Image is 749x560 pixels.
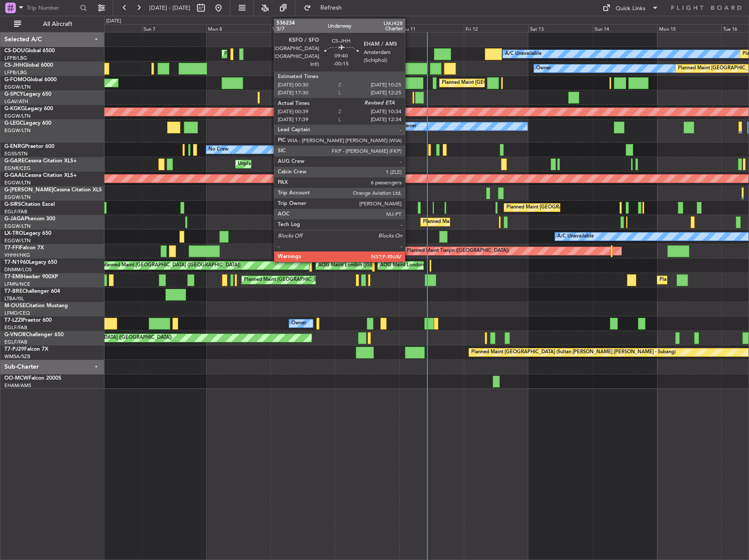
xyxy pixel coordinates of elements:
[142,24,206,32] div: Sun 7
[4,194,31,201] a: EGGW/LTN
[471,346,676,359] div: Planned Maint [GEOGRAPHIC_DATA] (Sultan [PERSON_NAME] [PERSON_NAME] - Subang)
[367,201,434,214] div: AOG Maint [PERSON_NAME]
[106,18,121,25] div: [DATE]
[23,21,93,27] span: All Aircraft
[4,245,44,251] a: T7-FFIFalcon 7X
[4,295,24,302] a: LTBA/ISL
[4,187,102,193] a: G-[PERSON_NAME]Cessna Citation XLS
[407,244,509,258] div: Planned Maint Tianjin ([GEOGRAPHIC_DATA])
[27,1,77,14] input: Trip Number
[399,24,464,32] div: Thu 11
[4,318,52,323] a: T7-LZZIPraetor 600
[4,274,58,280] a: T7-EMIHawker 900XP
[4,376,61,381] a: OO-MCWFalcon 2000S
[96,259,240,272] div: Unplanned Maint [GEOGRAPHIC_DATA] ([GEOGRAPHIC_DATA])
[4,127,31,134] a: EGGW/LTN
[238,158,317,171] div: Unplanned Maint [PERSON_NAME]
[4,281,30,287] a: LFMN/NCE
[4,231,23,236] span: LX-TRO
[335,24,399,32] div: Wed 10
[313,5,350,11] span: Refresh
[290,91,432,104] div: Unplanned Maint [GEOGRAPHIC_DATA] ([PERSON_NAME] Intl)
[616,4,645,13] div: Quick Links
[423,215,561,229] div: Planned Maint [GEOGRAPHIC_DATA] ([GEOGRAPHIC_DATA])
[4,55,27,61] a: LFPB/LBG
[4,77,27,83] span: G-FOMO
[4,310,30,316] a: LFMD/CEQ
[4,84,31,90] a: EGGW/LTN
[4,121,23,126] span: G-LEGC
[4,165,31,172] a: EGNR/CEG
[4,151,28,157] a: EGSS/STN
[4,208,27,215] a: EGLF/FAB
[659,273,743,287] div: Planned Maint [GEOGRAPHIC_DATA]
[593,24,657,32] div: Sun 14
[4,231,51,236] a: LX-TROLegacy 650
[4,98,28,105] a: LGAV/ATH
[4,106,25,111] span: G-KGKG
[4,92,51,97] a: G-SPCYLegacy 650
[4,216,55,222] a: G-JAGAPhenom 300
[4,113,31,119] a: EGGW/LTN
[4,223,31,230] a: EGGW/LTN
[528,24,593,32] div: Sat 13
[4,179,31,186] a: EGGW/LTN
[4,289,22,294] span: T7-BRE
[4,173,77,178] a: G-GAALCessna Citation XLS+
[4,318,22,323] span: T7-LZZI
[4,92,23,97] span: G-SPCY
[4,187,53,193] span: G-[PERSON_NAME]
[224,47,362,61] div: Planned Maint [GEOGRAPHIC_DATA] ([GEOGRAPHIC_DATA])
[149,4,190,12] span: [DATE] - [DATE]
[4,158,25,164] span: G-GARE
[4,237,31,244] a: EGGW/LTN
[206,24,271,32] div: Mon 8
[4,376,29,381] span: OO-MCW
[4,202,55,207] a: G-SIRSCitation Excel
[505,47,541,61] div: A/C Unavailable
[208,143,229,156] div: No Crew
[4,144,54,149] a: G-ENRGPraetor 600
[4,303,25,309] span: M-OUSE
[4,245,20,251] span: T7-FFI
[4,332,64,337] a: G-VNORChallenger 650
[4,48,25,54] span: CS-DOU
[4,48,55,54] a: CS-DOUGlobal 6500
[4,260,57,265] a: T7-N1960Legacy 650
[4,216,25,222] span: G-JAGA
[506,201,645,214] div: Planned Maint [GEOGRAPHIC_DATA] ([GEOGRAPHIC_DATA])
[4,63,23,68] span: CS-JHH
[4,158,77,164] a: G-GARECessna Citation XLS+
[557,230,594,243] div: A/C Unavailable
[4,332,26,337] span: G-VNOR
[4,347,24,352] span: T7-PJ29
[4,252,30,258] a: VHHH/HKG
[598,1,663,15] button: Quick Links
[4,77,57,83] a: G-FOMOGlobal 6000
[385,187,523,200] div: Planned Maint [GEOGRAPHIC_DATA] ([GEOGRAPHIC_DATA])
[4,202,21,207] span: G-SIRS
[442,76,580,90] div: Planned Maint [GEOGRAPHIC_DATA] ([GEOGRAPHIC_DATA])
[4,121,51,126] a: G-LEGCLegacy 600
[4,324,27,331] a: EGLF/FAB
[4,69,27,76] a: LFPB/LBG
[4,353,30,360] a: WMSA/SZB
[4,260,29,265] span: T7-N1960
[4,274,22,280] span: T7-EMI
[4,106,53,111] a: G-KGKGLegacy 600
[291,317,306,330] div: Owner
[657,24,722,32] div: Mon 15
[401,120,416,133] div: Owner
[464,24,528,32] div: Fri 12
[270,24,335,32] div: Tue 9
[4,289,60,294] a: T7-BREChallenger 604
[4,382,31,389] a: EHAM/AMS
[536,62,551,75] div: Owner
[10,17,95,31] button: All Aircraft
[77,24,142,32] div: Sat 6
[4,63,53,68] a: CS-JHHGlobal 6000
[244,273,328,287] div: Planned Maint [GEOGRAPHIC_DATA]
[4,144,25,149] span: G-ENRG
[318,259,416,272] div: AOG Maint London ([GEOGRAPHIC_DATA])
[4,339,27,345] a: EGLF/FAB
